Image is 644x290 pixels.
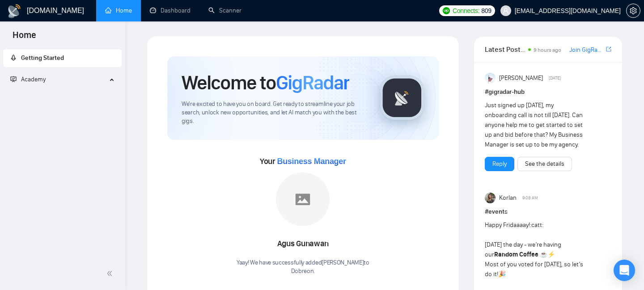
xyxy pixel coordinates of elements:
img: gigradar-logo.png [380,76,424,120]
a: setting [626,7,640,14]
h1: Welcome to [182,71,349,95]
span: 🎉 [498,270,506,278]
span: Getting Started [21,54,64,62]
span: fund-projection-screen [10,76,17,82]
span: 9:08 AM [522,194,538,202]
span: Connects: [453,6,479,16]
li: Getting Started [3,49,122,67]
span: user [503,8,509,14]
span: Business Manager [277,157,346,166]
div: Agus Gunawan [237,236,369,252]
span: setting [627,7,640,14]
span: [DATE] [549,74,561,82]
div: Just signed up [DATE], my onboarding call is not till [DATE]. Can anyone help me to get started t... [485,101,586,150]
button: See the details [517,157,572,171]
span: rocket [10,55,17,61]
span: [PERSON_NAME] [499,73,543,83]
span: export [606,46,611,53]
span: Your [260,156,346,166]
span: ⚡ [547,251,555,258]
img: logo [7,4,21,18]
img: Korlan [485,193,496,203]
span: Latest Posts from the GigRadar Community [485,44,525,55]
a: export [606,45,611,54]
button: Reply [485,157,514,171]
span: Korlan [499,193,517,203]
span: Academy [10,76,46,83]
a: Join GigRadar Slack Community [569,45,604,55]
span: 9 hours ago [534,47,561,53]
button: setting [626,4,640,18]
a: dashboardDashboard [150,7,191,14]
span: Academy [21,76,46,83]
span: We're excited to have you on board. Get ready to streamline your job search, unlock new opportuni... [182,100,365,126]
div: Open Intercom Messenger [614,260,635,281]
h1: # events [485,207,611,217]
span: double-left [106,269,115,278]
span: GigRadar [276,71,349,95]
img: placeholder.png [276,172,330,226]
h1: # gigradar-hub [485,87,611,97]
img: upwork-logo.png [443,7,450,14]
div: Yaay! We have successfully added [PERSON_NAME] to [237,259,369,276]
p: Dobreon . [237,267,369,276]
img: Anisuzzaman Khan [485,73,496,84]
a: searchScanner [208,7,241,14]
span: Home [5,29,43,47]
span: 809 [481,6,491,16]
strong: Random Coffee [494,251,538,258]
a: Reply [492,159,507,169]
a: See the details [525,159,564,169]
a: homeHome [105,7,132,14]
span: ☕ [540,251,547,258]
